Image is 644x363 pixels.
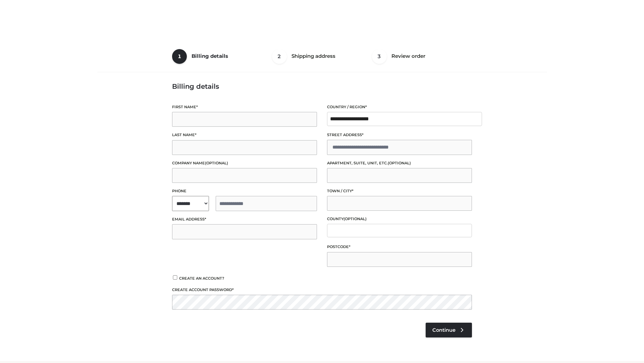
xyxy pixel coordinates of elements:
label: Postcode [327,244,472,250]
span: Billing details [192,53,228,59]
span: 3 [372,49,387,64]
label: Country / Region [327,104,472,110]
label: Street address [327,132,472,138]
label: Email address [172,216,317,223]
span: 1 [172,49,187,64]
a: Continue [426,323,472,337]
h3: Billing details [172,82,472,90]
span: Review order [391,53,425,59]
span: (optional) [343,216,367,221]
label: Company name [172,160,317,166]
input: Create an account? [172,275,178,280]
label: Last name [172,132,317,138]
label: Create account password [172,287,472,293]
label: Town / City [327,188,472,194]
span: Shipping address [291,53,335,59]
span: (optional) [388,161,411,165]
span: Continue [432,327,455,333]
span: 2 [272,49,287,64]
span: Create an account? [179,276,224,281]
label: County [327,216,472,222]
label: First name [172,104,317,110]
span: (optional) [205,161,228,165]
label: Phone [172,188,317,194]
label: Apartment, suite, unit, etc. [327,160,472,166]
